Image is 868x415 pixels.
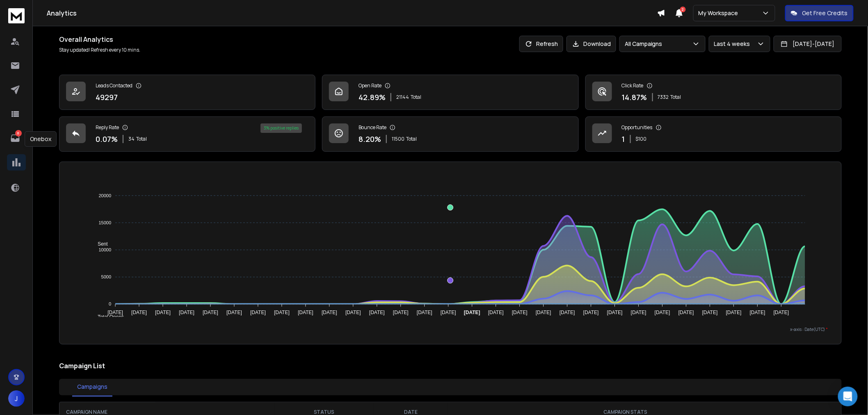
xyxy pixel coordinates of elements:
a: Click Rate14.87%7332Total [585,75,842,110]
tspan: [DATE] [678,310,694,315]
tspan: 0 [109,302,111,307]
tspan: [DATE] [512,310,528,315]
tspan: [DATE] [774,310,789,315]
div: Open Intercom Messenger [838,387,858,406]
tspan: [DATE] [250,310,266,315]
p: 8.20 % [359,133,381,145]
p: 42.89 % [359,91,386,103]
p: Open Rate [359,82,381,89]
p: 1 [622,133,625,145]
tspan: [DATE] [131,310,147,315]
p: Refresh [536,40,558,48]
p: My Workspace [699,9,742,17]
tspan: 20000 [99,193,112,198]
tspan: [DATE] [726,310,742,315]
tspan: 10000 [99,247,112,252]
span: 2 [680,7,686,12]
span: Total Opens [91,314,124,320]
p: 8 [15,130,22,137]
button: [DATE]-[DATE] [774,36,842,52]
span: Sent [91,241,108,247]
tspan: [DATE] [488,310,504,315]
div: 3 % positive replies [260,123,302,133]
p: x-axis : Date(UTC) [73,326,828,333]
p: Stay updated! Refresh every 10 mins. [59,47,140,53]
tspan: [DATE] [464,310,480,315]
a: Open Rate42.89%21144Total [322,75,578,110]
span: 11500 [392,136,404,142]
div: Onebox [25,131,57,147]
span: Total [136,136,147,142]
span: 34 [128,136,135,142]
button: J [8,390,25,407]
span: Total [406,136,417,142]
button: Download [566,36,616,52]
span: Total [671,94,681,100]
h1: Analytics [47,8,657,18]
tspan: [DATE] [298,310,313,315]
tspan: [DATE] [203,310,218,315]
p: 49297 [96,91,118,103]
span: 7332 [658,94,669,100]
p: Click Rate [622,82,644,89]
p: Download [583,40,611,48]
tspan: [DATE] [274,310,290,315]
tspan: [DATE] [107,310,123,315]
tspan: [DATE] [583,310,599,315]
h1: Overall Analytics [59,34,140,44]
tspan: [DATE] [607,310,623,315]
button: Campaigns [72,378,112,397]
a: Leads Contacted49297 [59,75,315,110]
tspan: [DATE] [750,310,765,315]
p: 14.87 % [622,91,647,103]
tspan: [DATE] [702,310,718,315]
a: Bounce Rate8.20%11500Total [322,116,578,152]
tspan: [DATE] [226,310,242,315]
tspan: [DATE] [179,310,194,315]
tspan: [DATE] [345,310,361,315]
tspan: 5000 [101,274,111,279]
a: Reply Rate0.07%34Total3% positive replies [59,116,315,152]
p: Reply Rate [96,124,119,131]
tspan: 15000 [99,220,112,225]
p: All Campaigns [625,40,666,48]
tspan: [DATE] [631,310,646,315]
p: $ 100 [636,136,647,142]
p: Leads Contacted [96,82,132,89]
p: 0.07 % [96,133,118,145]
a: Opportunities1$100 [585,116,842,152]
p: Opportunities [622,124,653,131]
tspan: [DATE] [536,310,551,315]
button: Refresh [519,36,563,52]
button: Get Free Credits [785,5,854,21]
p: Bounce Rate [359,124,386,131]
tspan: [DATE] [393,310,409,315]
a: 8 [7,130,23,146]
tspan: [DATE] [655,310,670,315]
tspan: [DATE] [155,310,171,315]
tspan: [DATE] [322,310,337,315]
p: Get Free Credits [802,9,848,17]
span: Total [411,94,421,100]
tspan: [DATE] [560,310,575,315]
p: Last 4 weeks [714,40,754,48]
tspan: [DATE] [417,310,432,315]
tspan: [DATE] [441,310,456,315]
span: 21144 [396,94,409,100]
img: logo [8,8,25,23]
h2: Campaign List [59,361,842,371]
tspan: [DATE] [369,310,385,315]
